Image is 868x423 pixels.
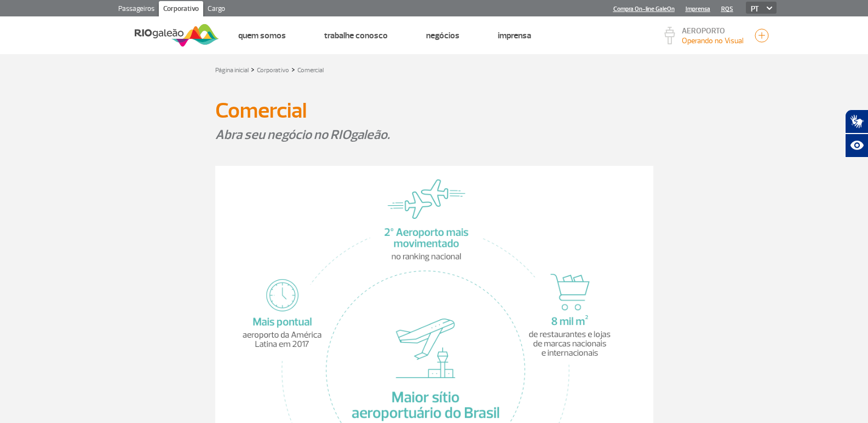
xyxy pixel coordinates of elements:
[845,109,868,158] div: Plugin de acessibilidade da Hand Talk.
[845,134,868,158] button: Abrir recursos assistivos.
[845,109,868,134] button: Abrir tradutor de língua de sinais.
[291,63,295,76] a: >
[682,27,744,35] p: AEROPORTO
[721,5,733,13] a: RQS
[251,63,255,76] a: >
[682,35,744,47] p: Visibilidade de 9000m
[324,30,388,41] a: Trabalhe Conosco
[114,1,159,19] a: Passageiros
[238,30,286,41] a: Quem Somos
[426,30,459,41] a: Negócios
[159,1,203,19] a: Corporativo
[498,30,531,41] a: Imprensa
[257,66,289,74] a: Corporativo
[215,66,249,74] a: Página inicial
[686,5,710,13] a: Imprensa
[203,1,229,19] a: Cargo
[215,101,653,120] h1: Comercial
[613,5,675,13] a: Compra On-line GaleOn
[215,125,653,144] p: Abra seu negócio no RIOgaleão.
[297,66,324,74] a: Comercial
